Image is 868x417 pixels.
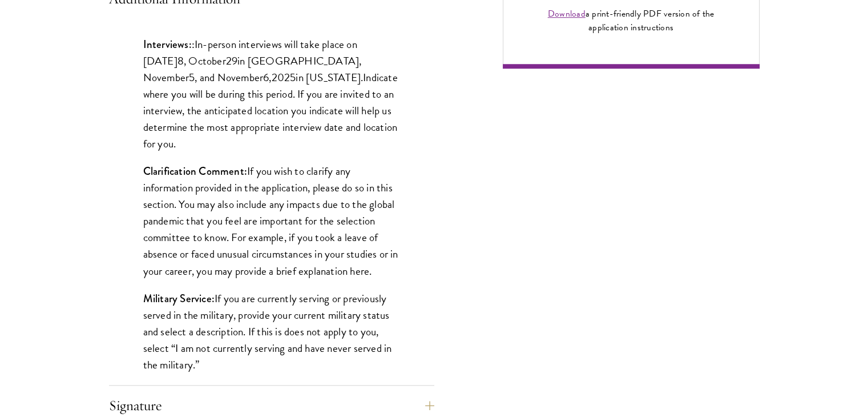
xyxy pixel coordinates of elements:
span: 5 [189,69,195,86]
span: 6 [263,69,269,86]
strong: Clarification Comment: [143,163,247,179]
span: 8 [177,53,184,69]
span: in [US_STATE]. [296,69,363,86]
strong: Military Service: [143,291,215,306]
span: , [269,69,271,86]
span: in [GEOGRAPHIC_DATA], November [143,53,362,86]
a: Download [548,7,586,21]
p: : Indicate where you will be during this period. If you are invited to an interview, the anticipa... [143,36,400,152]
span: In-person interviews will take place on [DATE] [143,36,357,69]
p: If you are currently serving or previously served in the military, provide your current military ... [143,290,400,373]
strong: Interviews: [143,37,192,52]
div: a print-friendly PDF version of the application instructions [535,7,728,34]
span: , and November [195,69,263,86]
span: 20 [272,69,284,86]
span: 25 [284,69,296,86]
span: 29 [226,53,237,69]
p: If you wish to clarify any information provided in the application, please do so in this section.... [143,163,400,279]
span: , October [184,53,226,69]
